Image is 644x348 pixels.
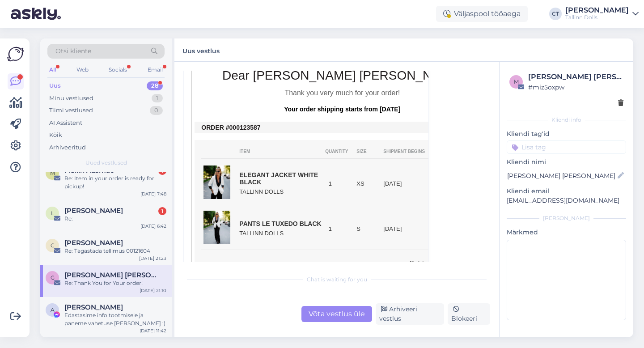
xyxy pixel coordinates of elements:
[383,149,428,154] th: SHIPMENT BEGINS
[239,230,284,237] a: TALLINN DOLLS
[85,159,127,167] span: Uued vestlused
[49,94,93,103] div: Minu vestlused
[49,143,86,152] div: Arhiveeritud
[239,149,325,154] th: ITEM
[239,171,318,186] a: ELEGANT JACKET WHITE BLACK
[64,215,166,223] div: Re:
[195,69,490,82] div: Dear [PERSON_NAME] [PERSON_NAME]
[356,149,383,154] th: SIZE
[383,180,428,187] div: [DATE]
[64,271,157,279] span: Gerli Mölder
[507,129,626,139] p: Kliendi tag'id
[301,306,372,322] div: Võta vestlus üle
[325,225,335,233] div: 1
[49,119,82,127] div: AI Assistent
[195,104,490,114] div: Your order shipping starts from [DATE]
[140,223,166,229] div: [DATE] 6:42
[428,229,483,237] div: # todo
[152,94,163,103] div: 1
[325,180,335,187] div: 1
[107,64,129,76] div: Socials
[182,44,220,56] label: Uus vestlus
[549,8,562,20] div: CT
[201,124,483,131] td: ORDER #000123587
[140,327,166,334] div: [DATE] 11:42
[50,170,55,176] span: M
[376,303,444,325] div: Arhiveeri vestlus
[436,6,528,22] div: Väljaspool tööaega
[64,174,166,191] div: Re: Item in your order is ready for pickup!
[64,311,166,327] div: Edastasime info tootmisele ja paneme vahetuse [PERSON_NAME] :)
[195,88,490,98] div: Thank you very much for your order!
[7,46,24,63] img: Askly Logo
[150,106,163,115] div: 0
[565,7,629,14] div: [PERSON_NAME]
[158,207,166,215] div: 1
[428,176,483,183] div: €58.50
[51,210,54,216] span: L
[514,78,519,85] span: m
[507,214,626,222] div: [PERSON_NAME]
[49,106,93,115] div: Tiimi vestlused
[64,303,123,311] span: Anu Kivisikk
[507,228,626,237] p: Märkmed
[140,191,166,197] div: [DATE] 7:48
[146,64,165,76] div: Email
[448,303,490,325] div: Blokeeri
[428,149,483,154] th: PRICE
[47,64,58,76] div: All
[64,207,123,215] span: Liia Sokk
[507,171,616,181] input: Lisa nimi
[528,82,623,92] div: # miz5oxpw
[139,255,166,262] div: [DATE] 21:23
[428,184,483,191] div: # shippable
[239,220,321,227] a: PANTS LE TUXEDO BLACK
[565,7,639,21] a: [PERSON_NAME]Tallinn Dolls
[49,131,62,140] div: Kõik
[356,225,383,233] div: S
[49,81,61,90] div: Uus
[75,64,90,76] div: Web
[147,81,163,90] div: 28
[51,274,55,281] span: G
[528,72,623,82] div: [PERSON_NAME] [PERSON_NAME]
[383,225,428,233] div: [DATE]
[55,47,91,56] span: Otsi kliente
[507,187,626,196] p: Kliendi email
[428,221,483,228] div: €49.59
[51,242,55,249] span: C
[325,149,356,154] th: QUANTITY
[356,180,383,187] div: XS
[565,14,629,21] div: Tallinn Dolls
[507,140,626,154] input: Lisa tag
[201,259,437,269] td: Subtotal:
[507,157,626,167] p: Kliendi nimi
[239,188,284,195] a: TALLINN DOLLS
[183,276,490,284] div: Chat is waiting for you
[64,247,166,255] div: Re: Tagastada tellimus 00121604
[64,279,166,287] div: Re: Thank You for Your order!
[64,239,123,247] span: Catriin Kolbak
[507,116,626,124] div: Kliendi info
[140,287,166,294] div: [DATE] 21:10
[51,306,55,313] span: A
[507,196,626,205] p: [EMAIL_ADDRESS][DOMAIN_NAME]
